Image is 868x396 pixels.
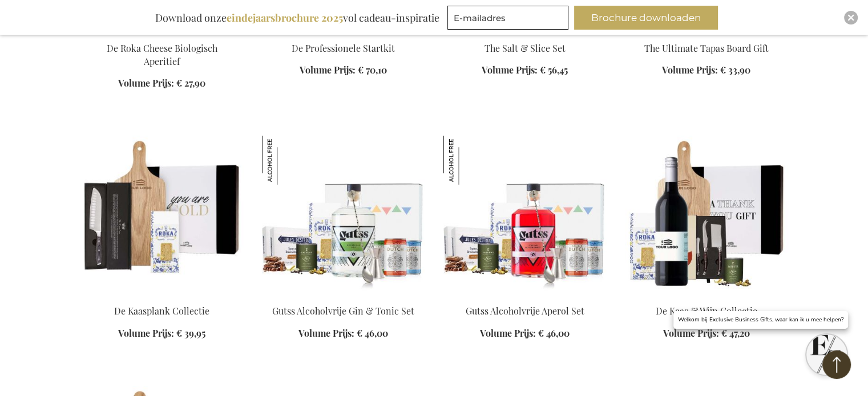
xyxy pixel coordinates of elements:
[443,136,607,295] img: Gutss Non-Alcoholic Aperol Set
[176,77,205,89] span: € 27,90
[118,327,174,339] span: Volume Prijs:
[447,6,572,33] form: marketing offers and promotions
[485,42,566,54] a: The Salt & Slice Set
[358,64,387,76] span: € 70,10
[847,14,854,21] img: Close
[357,327,388,339] span: € 46,00
[118,327,205,340] a: Volume Prijs: € 39,95
[720,64,750,76] span: € 33,90
[107,42,217,67] a: De Roka Cheese Biologisch Aperitief
[662,64,718,76] span: Volume Prijs:
[227,11,343,25] b: eindejaarsbrochure 2025
[538,327,570,339] span: € 46,00
[262,136,425,295] img: Gutss Non-Alcoholic Gin & Tonic Set
[482,64,538,76] span: Volume Prijs:
[663,327,750,340] a: Volume Prijs: € 47,20
[721,327,750,339] span: € 47,20
[300,64,356,76] span: Volume Prijs:
[114,305,209,317] a: De Kaasplank Collectie
[480,327,536,339] span: Volume Prijs:
[118,77,205,90] a: Volume Prijs: € 27,90
[176,327,205,339] span: € 39,95
[292,42,395,54] a: De Professionele Startkit
[540,64,568,76] span: € 56,45
[298,327,388,340] a: Volume Prijs: € 46,00
[447,6,568,30] input: E-mailadres
[844,11,858,25] div: Close
[443,291,607,301] a: Gutss Non-Alcoholic Aperol Set Gutss Alcoholvrije Aperol Set
[466,305,584,317] a: Gutss Alcoholvrije Aperol Set
[80,136,244,295] img: The Cheese Board Collection
[150,6,445,30] div: Download onze vol cadeau-inspiratie
[300,64,387,77] a: Volume Prijs: € 70,10
[272,305,414,317] a: Gutss Alcoholvrije Gin & Tonic Set
[656,305,757,317] a: De Kaas & Wijn Collectie
[644,42,769,54] a: The Ultimate Tapas Board Gift
[482,64,568,77] a: Volume Prijs: € 56,45
[625,136,788,295] img: De Kaas & Wijn Collectie
[80,291,244,301] a: The Cheese Board Collection
[662,64,750,77] a: Volume Prijs: € 33,90
[298,327,354,339] span: Volume Prijs:
[574,6,718,30] button: Brochure downloaden
[625,291,788,301] a: De Kaas & Wijn Collectie
[262,136,311,185] img: Gutss Alcoholvrije Gin & Tonic Set
[118,77,174,89] span: Volume Prijs:
[480,327,570,340] a: Volume Prijs: € 46,00
[663,327,719,339] span: Volume Prijs:
[262,291,425,301] a: Gutss Non-Alcoholic Gin & Tonic Set Gutss Alcoholvrije Gin & Tonic Set
[443,136,492,185] img: Gutss Alcoholvrije Aperol Set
